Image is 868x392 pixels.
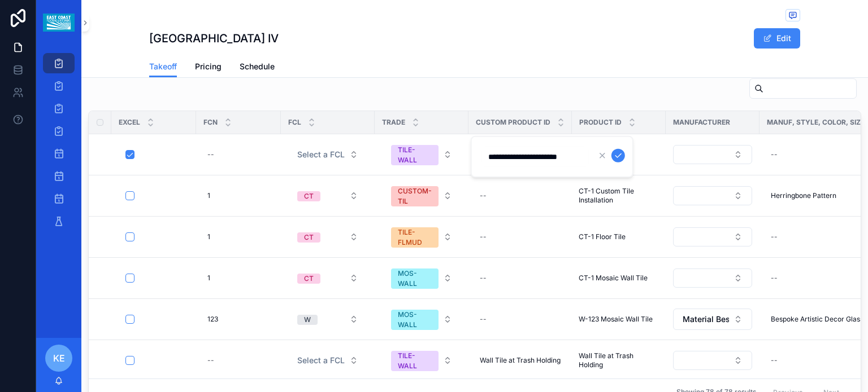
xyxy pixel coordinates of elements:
button: Select Button [673,145,752,164]
a: Select Button [288,350,368,371]
span: Pricing [195,61,222,72]
a: Select Button [381,345,462,376]
span: Select a FCL [297,355,345,366]
a: Pricing [195,56,222,79]
a: W-123 Mosaic Wall Tile [579,315,659,324]
button: Select Button [673,309,752,330]
a: Select Button [672,350,753,371]
a: Select Button [381,139,462,170]
span: 123 [207,315,218,324]
span: W-123 Mosaic Wall Tile [579,315,653,324]
span: 1 [207,191,210,200]
button: Select Button [673,268,752,288]
a: 123 [203,310,274,328]
div: -- [771,274,778,283]
div: CT [304,232,314,243]
div: scrollable content [36,45,81,246]
div: CT [304,274,314,284]
button: Select Button [288,186,367,206]
a: Select Button [381,262,462,294]
a: -- [203,146,274,164]
a: Wall Tile at Trash Holding [475,351,565,369]
a: Select Button [288,185,368,206]
span: Schedule [240,61,275,72]
span: Manuf, Style, Color, Size [767,118,865,127]
a: Select Button [381,180,462,212]
button: Select Button [288,268,367,288]
div: -- [771,356,778,365]
a: Select Button [381,303,462,335]
div: -- [771,150,778,159]
a: -- [475,269,565,287]
a: Select Button [288,267,368,289]
a: Select Button [672,144,753,165]
a: 1 [203,269,274,287]
button: Select Button [382,345,461,376]
button: Select Button [673,227,752,246]
div: -- [480,232,487,241]
span: Custom Product ID [476,118,550,127]
a: Select Button [672,227,753,247]
span: Product ID [579,118,622,127]
div: -- [480,315,487,324]
span: 1 [207,274,210,283]
div: CUSTOM-TIL [398,186,432,206]
div: -- [771,232,778,241]
div: CT [304,191,314,201]
button: Select Button [673,351,752,370]
button: Select Button [382,180,461,211]
button: Select Button [288,309,367,329]
button: Select Button [288,144,367,165]
a: CT-1 Floor Tile [579,232,659,241]
a: Wall Tile at Trash Holding [579,351,659,369]
a: Select Button [288,309,368,330]
span: Bespoke Artistic Decor Glass [771,315,863,324]
span: KE [53,351,65,365]
a: CT-1 Mosaic Wall Tile [579,274,659,283]
div: MOS-WALL [398,310,432,330]
span: 1 [207,232,210,241]
a: -- [475,187,565,205]
button: Select Button [288,227,367,247]
a: Select Button [672,186,753,206]
a: Select Button [672,268,753,288]
div: -- [480,191,487,200]
span: FCL [288,118,301,127]
span: Takeoff [149,61,177,72]
span: Select a FCL [297,149,345,160]
a: Takeoff [149,56,177,78]
a: CT-1 Custom Tile Installation [579,187,659,205]
a: Schedule [240,56,275,79]
a: Select Button [288,144,368,165]
span: CT-1 Mosaic Wall Tile [579,274,648,283]
div: TILE-WALL [398,145,432,165]
button: Select Button [288,350,367,371]
span: Manufacturer [673,118,730,127]
button: Select Button [382,304,461,334]
div: -- [207,150,214,159]
img: App logo [43,14,74,32]
span: CT-1 Floor Tile [579,232,626,241]
span: Material Bespoke Stone& Tile [683,314,729,325]
span: FCN [203,118,218,127]
a: Select Button [288,226,368,248]
a: Select Button [672,308,753,331]
div: TILE-FLMUD [398,227,432,248]
span: Herringbone Pattern [771,191,836,200]
div: W [304,315,311,325]
a: -- [203,351,274,369]
button: Select Button [673,186,752,205]
a: Select Button [381,221,462,253]
a: 1 [203,228,274,246]
button: Select Button [382,222,461,252]
div: MOS-WALL [398,268,432,289]
span: Trade [382,118,405,127]
span: Excel [119,118,140,127]
a: 1 [203,187,274,205]
span: Wall Tile at Trash Holding [480,356,561,365]
div: -- [207,356,214,365]
h1: [GEOGRAPHIC_DATA] IV [149,30,279,46]
div: -- [480,274,487,283]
